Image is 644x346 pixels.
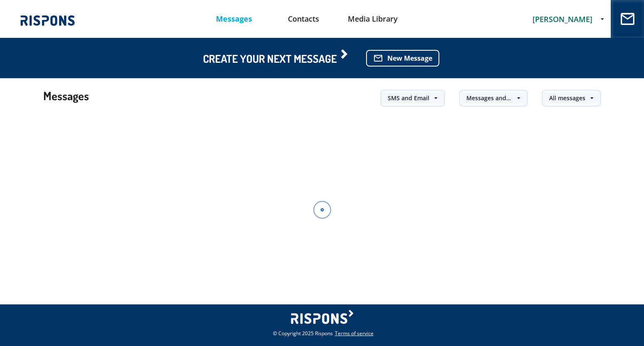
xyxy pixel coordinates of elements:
[269,8,338,30] a: Contacts
[388,94,429,102] div: SMS and Email
[335,330,374,337] a: Terms of service
[338,8,408,30] a: Media Library
[373,53,383,63] i: mail_outline
[203,54,349,63] span: CREATE YOUR NEXT MESSAGE
[533,14,592,24] span: [PERSON_NAME]
[549,94,585,102] div: All messages
[273,330,333,337] span: © Copyright 2025 Rispons
[366,50,439,67] button: mail_outlineNew Message
[200,8,269,30] a: Messages
[43,77,89,115] h1: Messages
[466,94,512,102] div: Messages and Automation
